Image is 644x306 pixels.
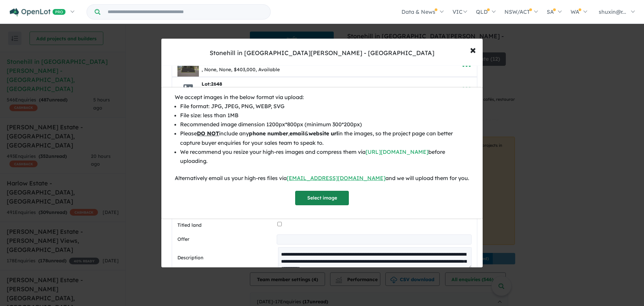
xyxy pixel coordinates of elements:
input: Try estate name, suburb, builder or developer [102,5,269,19]
li: File size: less than 1MB [180,111,469,120]
b: website url [309,130,338,137]
li: File format: JPG, JPEG, PNG, WEBP, SVG [180,102,469,111]
div: Alternatively email us your high-res files via and we will upload them for you. [175,174,469,183]
div: We accept images in the below format via upload: [175,93,469,102]
li: We recommend you resize your high-res images and compress them via before uploading. [180,147,469,166]
b: phone number [249,130,288,137]
img: Openlot PRO Logo White [10,8,66,16]
u: DO NOT [197,130,219,137]
a: [EMAIL_ADDRESS][DOMAIN_NAME] [287,175,385,181]
span: shuxin@r... [599,8,626,15]
li: Please include any , & in the images, so the project page can better capture buyer enquiries for ... [180,129,469,147]
a: [URL][DOMAIN_NAME] [366,148,428,155]
li: Recommended image dimension 1200px*800px (minimum 300*200px) [180,120,469,129]
b: email [289,130,305,137]
button: Select image [295,191,349,205]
